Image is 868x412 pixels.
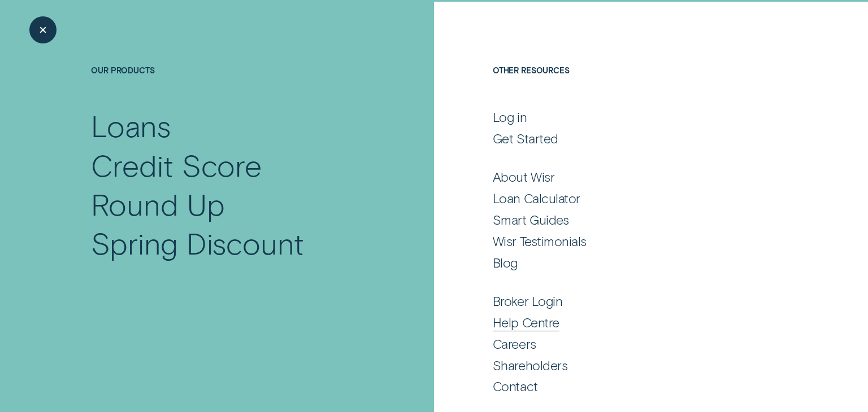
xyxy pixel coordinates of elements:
a: Blog [493,255,776,271]
div: Log in [493,109,527,125]
div: About Wisr [493,169,554,185]
div: Broker Login [493,293,562,309]
a: About Wisr [493,169,776,185]
div: Smart Guides [493,212,568,228]
h4: Our Products [91,65,371,106]
div: Contact [493,378,538,395]
div: Loans [91,106,171,145]
a: Credit Score [91,146,371,185]
div: Wisr Testimonials [493,233,587,249]
a: Log in [493,109,776,125]
a: Get Started [493,130,776,147]
a: Loan Calculator [493,190,776,207]
a: Contact [493,378,776,395]
a: Careers [493,336,776,352]
div: Get Started [493,130,558,147]
div: Careers [493,336,536,352]
div: Credit Score [91,146,262,185]
h4: Other Resources [493,65,776,106]
div: Blog [493,255,518,271]
div: Spring Discount [91,223,304,262]
a: Round Up [91,185,371,223]
a: Shareholders [493,357,776,374]
a: Loans [91,106,371,145]
a: Help Centre [493,314,776,331]
div: Round Up [91,185,224,223]
a: Smart Guides [493,212,776,228]
a: Broker Login [493,293,776,309]
div: Shareholders [493,357,567,374]
a: Wisr Testimonials [493,233,776,249]
button: Close Menu [29,16,57,43]
a: Spring Discount [91,223,371,262]
div: Loan Calculator [493,190,580,207]
div: Help Centre [493,314,559,331]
